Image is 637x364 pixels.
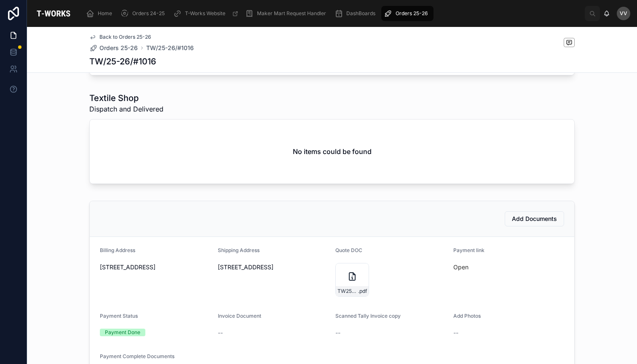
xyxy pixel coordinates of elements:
a: Orders 25-26 [381,6,434,21]
span: Quote DOC [335,247,362,253]
h1: TW/25-26/#1016 [89,56,156,67]
h1: Textile Shop [89,92,163,104]
span: -- [453,329,458,337]
img: App logo [34,7,73,20]
span: Orders 25-26 [99,44,138,52]
a: Orders 25-26 [89,44,138,52]
span: [STREET_ADDRESS] [100,263,211,271]
span: [STREET_ADDRESS] [218,263,329,271]
span: Payment Complete Documents [100,353,174,359]
span: Add Photos [453,313,481,319]
div: scrollable content [80,4,585,23]
span: Payment Status [100,313,138,319]
div: Payment Done [105,329,140,336]
span: Add Documents [512,215,557,223]
button: Add Documents [505,211,564,226]
span: Maker Mart Request Handler [257,10,326,17]
span: Scanned Tally Invoice copy [335,313,401,319]
span: .pdf [358,288,367,295]
span: VV [620,10,627,17]
span: -- [218,329,223,337]
a: Home [83,6,118,21]
span: Billing Address [100,247,135,253]
span: T-Works Website [185,10,225,17]
a: Open [453,263,468,271]
span: Payment link [453,247,484,253]
span: -- [335,329,340,337]
a: T-Works Website [171,6,243,21]
a: Orders 24-25 [118,6,171,21]
a: DashBoards [332,6,381,21]
h2: No items could be found [293,146,372,157]
span: TW25-26#1016 [337,288,358,295]
a: TW/25-26/#1016 [146,44,194,52]
span: Invoice Document [218,313,261,319]
a: Back to Orders 25-26 [89,34,151,40]
span: Home [98,10,112,17]
span: Orders 24-25 [132,10,165,17]
a: Maker Mart Request Handler [243,6,332,21]
span: DashBoards [346,10,375,17]
span: Back to Orders 25-26 [99,34,151,40]
span: Shipping Address [218,247,260,253]
span: Orders 25-26 [396,10,428,17]
span: Dispatch and Delivered [89,104,163,114]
